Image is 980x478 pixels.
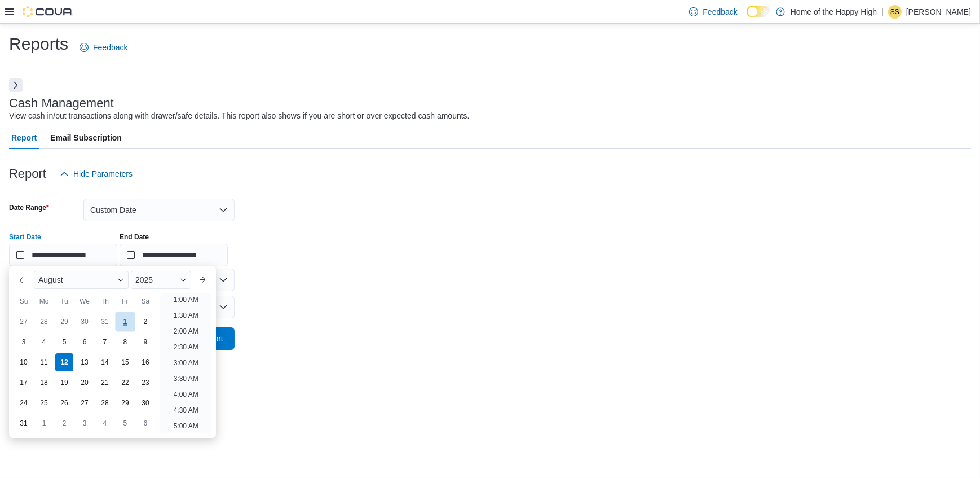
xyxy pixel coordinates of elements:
li: 1:30 AM [169,309,203,322]
div: day-29 [55,313,73,331]
div: day-25 [35,394,53,412]
a: Feedback [685,1,741,23]
li: 3:00 AM [169,356,203,370]
label: Start Date [9,233,41,242]
div: day-14 [96,353,114,371]
label: End Date [120,233,149,242]
li: 2:00 AM [169,324,203,338]
div: day-26 [55,394,73,412]
img: Cova [23,6,73,17]
div: Fr [116,292,134,310]
div: day-18 [35,374,53,392]
div: August, 2025 [14,312,156,433]
li: 2:30 AM [169,340,203,354]
div: day-2 [136,313,154,331]
div: day-4 [96,414,114,432]
div: Tu [55,292,73,310]
p: Home of the Happy High [791,5,877,19]
button: Next [9,78,23,92]
button: Custom Date [83,199,235,221]
div: day-21 [96,374,114,392]
div: day-7 [96,333,114,351]
div: day-3 [15,333,33,351]
input: Press the down key to open a popover containing a calendar. [120,244,228,266]
button: Open list of options [219,275,228,284]
div: day-27 [15,313,33,331]
div: day-2 [55,414,73,432]
div: day-8 [116,333,134,351]
div: day-4 [35,333,53,351]
button: Next month [193,271,211,289]
div: day-6 [136,414,154,432]
div: day-5 [116,414,134,432]
span: SS [890,5,899,19]
h3: Report [9,167,46,181]
div: day-29 [116,394,134,412]
div: day-22 [116,374,134,392]
div: Button. Open the year selector. 2025 is currently selected. [131,271,191,289]
li: 5:00 AM [169,419,203,433]
span: Feedback [93,42,127,53]
div: day-27 [76,394,94,412]
div: day-9 [136,333,154,351]
div: day-13 [76,353,94,371]
div: Sunakshi Sharma [888,5,902,19]
span: Feedback [703,6,737,17]
li: 3:30 AM [169,372,203,385]
div: day-1 [115,312,135,332]
div: day-30 [136,394,154,412]
div: View cash in/out transactions along with drawer/safe details. This report also shows if you are s... [9,110,470,122]
button: Open list of options [219,302,228,312]
div: day-31 [96,313,114,331]
div: day-11 [35,353,53,371]
div: day-24 [15,394,33,412]
div: We [76,292,94,310]
div: day-19 [55,374,73,392]
div: day-20 [76,374,94,392]
li: 1:00 AM [169,293,203,306]
input: Dark Mode [747,6,770,17]
div: Button. Open the month selector. August is currently selected. [34,271,129,289]
div: day-10 [15,353,33,371]
p: | [881,5,884,19]
div: day-15 [116,353,134,371]
div: Sa [136,292,154,310]
span: August [38,275,63,284]
h3: Cash Management [9,97,114,110]
div: Su [15,292,33,310]
div: day-17 [15,374,33,392]
div: day-28 [35,313,53,331]
li: 4:30 AM [169,404,203,417]
span: Report [11,126,37,149]
ul: Time [160,293,211,433]
div: day-30 [76,313,94,331]
label: Date Range [9,203,49,212]
div: day-28 [96,394,114,412]
div: Th [96,292,114,310]
input: Press the down key to enter a popover containing a calendar. Press the escape key to close the po... [9,244,117,266]
button: Hide Parameters [55,163,137,185]
li: 4:00 AM [169,388,203,401]
div: day-31 [15,414,33,432]
button: Previous Month [14,271,32,289]
div: day-3 [76,414,94,432]
span: Hide Parameters [73,168,133,179]
div: day-5 [55,333,73,351]
div: day-1 [35,414,53,432]
div: day-16 [136,353,154,371]
h1: Reports [9,33,68,55]
div: Mo [35,292,53,310]
p: [PERSON_NAME] [906,5,971,19]
div: day-12 [55,353,73,371]
div: day-23 [136,374,154,392]
div: day-6 [76,333,94,351]
span: Email Subscription [50,126,122,149]
a: Feedback [75,36,132,59]
span: 2025 [135,275,153,284]
span: Dark Mode [747,17,747,18]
